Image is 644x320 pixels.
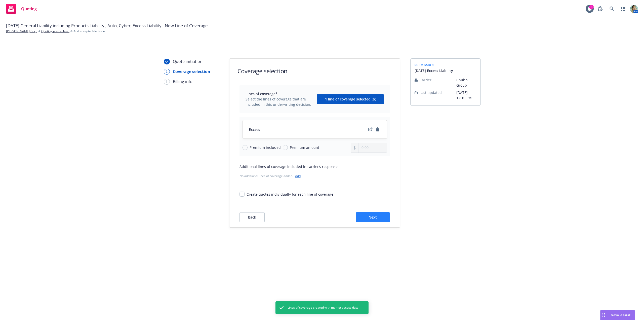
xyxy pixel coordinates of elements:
a: Add [295,174,301,178]
span: [DATE] 12:10 PM [456,90,476,100]
a: Search [607,4,617,14]
div: 5 [589,5,594,9]
button: Next [356,212,390,222]
div: No additional lines of coverage added. [239,173,390,179]
a: [PERSON_NAME] Corp [6,29,37,33]
div: Coverage selection [173,68,210,75]
span: Quoting [21,7,37,11]
input: 0.00 [358,143,386,153]
span: Add accepted decision [73,29,105,33]
a: Quoting plan submit [41,29,69,33]
span: [DATE] General Liability including Products Liability , Auto, Cyber, Excess Liability - New Line ... [6,22,208,29]
span: Chubb Group [456,77,476,88]
div: Quote initiation [173,58,203,64]
span: Last updated [420,90,442,95]
a: Switch app [618,4,628,14]
div: Billing info [173,79,192,85]
a: Report a Bug [595,4,605,14]
span: Lines of coverage created with market access data [288,305,358,310]
span: Nova Assist [611,313,631,317]
span: Select the lines of coverage that are included in this underwriting decision. [246,96,314,107]
span: submission [415,63,453,67]
button: Back [239,212,265,222]
a: Quoting [4,2,39,16]
span: 1 line of coverage selected [325,97,371,101]
span: Carrier [420,77,431,83]
span: Premium amount [290,145,319,150]
a: remove [375,126,381,132]
img: photo [630,5,638,13]
span: Premium included [250,145,281,150]
button: 1 line of coverage selectedclear selection [317,94,384,104]
div: Additional lines of coverage included in carrier’s response [239,164,390,169]
h1: Coverage selection [237,67,288,75]
svg: clear selection [373,98,376,101]
div: 3 [164,79,170,85]
input: Premium included [243,145,248,150]
input: Premium amount [283,145,288,150]
button: Nova Assist [600,310,635,320]
span: Next [369,215,377,220]
a: edit [368,126,374,132]
span: Back [248,215,256,220]
span: [DATE] Excess Liability [415,68,453,73]
div: Drag to move [600,310,607,320]
span: Lines of coverage* [246,91,314,96]
div: Create quotes individually for each line of coverage [247,192,333,197]
div: 2 [164,69,170,75]
span: Excess [249,127,260,132]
